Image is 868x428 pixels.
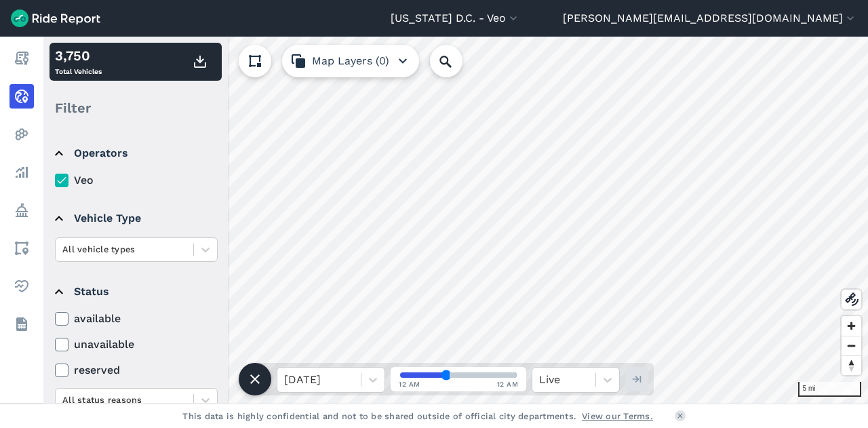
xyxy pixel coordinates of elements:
[399,379,420,389] span: 12 AM
[43,37,868,404] canvas: Map
[55,172,218,189] label: Veo
[9,84,34,109] a: Realtime
[9,160,34,184] a: Analyze
[55,45,102,78] div: Total Vehicles
[55,134,216,172] summary: Operators
[430,45,484,77] input: Search Location or Vehicles
[842,316,861,336] button: Zoom in
[50,87,222,129] div: Filter
[798,382,861,397] div: 5 mi
[282,45,419,77] button: Map Layers (0)
[55,45,102,66] div: 3,750
[55,199,216,237] summary: Vehicle Type
[55,362,218,378] label: reserved
[391,10,520,26] button: [US_STATE] D.C. - Veo
[9,236,34,260] a: Areas
[582,410,653,423] a: View our Terms.
[9,312,34,336] a: Datasets
[55,336,218,353] label: unavailable
[55,311,218,327] label: available
[9,122,34,147] a: Heatmaps
[563,10,857,26] button: [PERSON_NAME][EMAIL_ADDRESS][DOMAIN_NAME]
[55,273,216,311] summary: Status
[9,274,34,298] a: Health
[842,355,861,375] button: Reset bearing to north
[9,198,34,222] a: Policy
[11,9,100,27] img: Ride Report
[497,379,519,389] span: 12 AM
[9,46,34,71] a: Report
[842,336,861,355] button: Zoom out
